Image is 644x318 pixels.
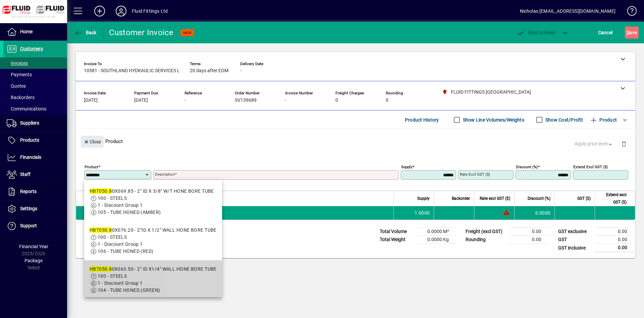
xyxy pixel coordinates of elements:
div: Customer Invoice [109,27,174,38]
a: Suppliers [3,115,67,132]
span: 0 [386,98,388,103]
span: Apply price level [575,140,613,147]
span: Invoices [7,60,28,66]
span: S [627,30,629,35]
span: 1 - Discount Group 1 [98,202,143,208]
span: Financials [20,154,41,160]
label: Show Cost/Profit [544,117,583,123]
span: Communications [7,106,46,111]
td: 0.00 [509,228,549,236]
span: NEW [183,31,192,35]
span: 1 - Discount Group 1 [98,241,143,247]
td: Rounding [462,236,509,244]
span: Settings [20,206,37,211]
td: GST exclusive [555,228,595,236]
span: - [184,98,186,103]
td: Total Weight [376,236,417,244]
span: 100 - STEELS [98,273,127,279]
mat-option: HBT050.80X069.85 - 2" ID X 3/8" W/T HONE BORE TUBE [84,182,222,221]
span: Financial Year [19,244,48,249]
mat-option: HBT050.80X076.20 - 2"ID X 1/2" WALL HONE BORE TUBE [84,221,222,260]
button: Profile [110,5,132,17]
button: Product History [402,114,442,126]
div: Product [76,129,635,153]
span: ost & Email [517,30,555,35]
a: Invoices [3,57,67,69]
button: Apply price level [572,138,616,150]
span: [DATE] [84,98,98,103]
td: 0.00 [595,244,635,252]
span: 20 days after EOM [190,68,228,74]
span: 1.0000 [415,210,430,216]
a: Staff [3,166,67,183]
span: [DATE] [134,98,148,103]
div: 0X076.20 - 2"ID X 1/2" WALL HONE BORE TUBE [90,227,217,234]
span: Package [24,258,43,263]
td: 0.0000 Kg [417,236,457,244]
span: 100 - STEELS [98,234,127,240]
label: Show Line Volumes/Weights [462,117,524,123]
a: Financials [3,149,67,166]
a: Payments [3,69,67,80]
span: Suppliers [20,120,39,126]
span: P [528,30,531,35]
mat-label: Extend excl GST ($) [573,165,608,169]
mat-label: Supply [401,165,412,169]
span: Close [84,136,101,147]
span: - [240,68,241,74]
app-page-header-button: Back [67,27,104,39]
td: GST [555,236,595,244]
a: Knowledge Base [622,1,636,23]
a: Products [3,132,67,149]
div: 0X063.50 - 2" ID X1/4" WALL HONE BORE TUBE [90,266,217,273]
span: ave [627,27,637,38]
span: 1 - Discount Group 1 [98,280,143,286]
mat-label: Rate excl GST ($) [460,172,490,177]
span: 104 - TUBE HONED (GREEN) [98,287,160,293]
div: Fluid Fittings Ltd [132,6,168,16]
td: 0.0000 M³ [417,228,457,236]
a: Communications [3,103,67,115]
span: Backorders [7,95,35,100]
span: Payments [7,72,32,77]
a: Support [3,218,67,234]
td: GST inclusive [555,244,595,252]
a: Settings [3,200,67,217]
span: 106 - TUBE HONED (RED) [98,248,154,254]
em: HBT050.8 [90,266,112,272]
span: Discount (%) [528,195,550,202]
span: 10581 - SOUTHLAND HYDRAULIC SERVICES L [84,68,180,74]
span: Product History [405,115,439,125]
span: - [285,98,286,103]
app-page-header-button: Close [79,138,105,144]
span: Back [74,30,97,35]
a: Reports [3,183,67,200]
app-page-header-button: Delete [616,141,632,147]
span: Quotes [7,83,26,89]
button: Close [81,136,104,148]
td: 0.00 [595,228,635,236]
button: Post & Email [513,27,559,39]
span: Extend excl GST ($) [599,191,627,206]
span: Staff [20,172,31,177]
span: 100 - STEELS [98,195,127,201]
mat-label: Discount (%) [516,165,538,169]
mat-label: Product [85,165,98,169]
td: Freight (excl GST) [462,228,509,236]
mat-option: HBT050.80X063.50 - 2" ID X1/4" WALL HONE BORE TUBE [84,260,222,299]
button: Save [625,27,639,39]
em: HBT050.8 [90,227,112,233]
a: Quotes [3,80,67,92]
span: Supply [417,195,430,202]
span: Products [20,137,39,143]
td: 0.0000 [514,206,554,220]
button: Add [89,5,110,17]
span: Rate excl GST ($) [480,195,510,202]
div: Nicholas [EMAIL_ADDRESS][DOMAIN_NAME] [520,6,615,16]
a: Backorders [3,92,67,103]
a: Home [3,24,67,40]
span: Cancel [598,27,613,38]
button: Back [72,27,98,39]
td: 0.00 [595,236,635,244]
span: Home [20,29,33,34]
